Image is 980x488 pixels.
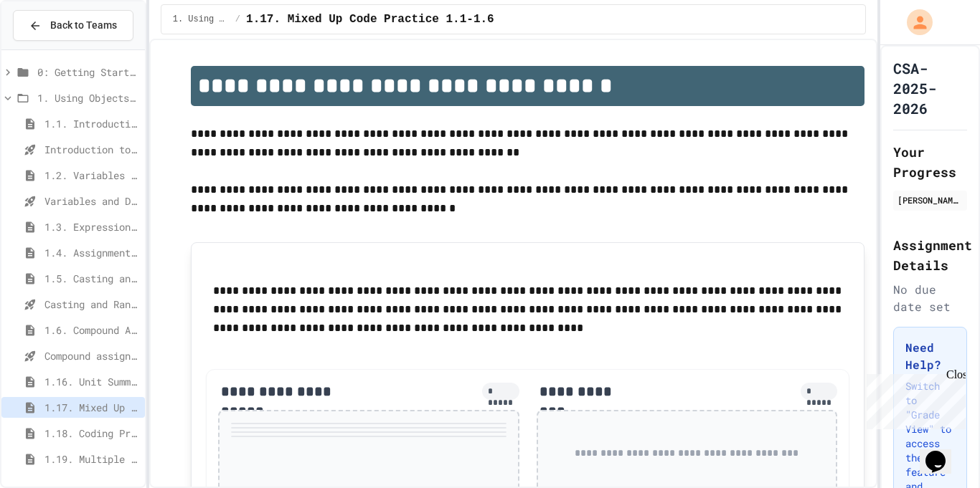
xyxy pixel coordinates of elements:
span: 1.5. Casting and Ranges of Values [44,271,139,286]
span: / [235,14,240,25]
span: 1.1. Introduction to Algorithms, Programming, and Compilers [44,116,139,131]
span: 1. Using Objects and Methods [37,90,139,105]
h2: Your Progress [893,142,967,182]
span: Casting and Ranges of variables - Quiz [44,297,139,312]
div: [PERSON_NAME] [897,193,963,206]
span: Back to Teams [50,18,117,33]
span: 1.2. Variables and Data Types [44,168,139,183]
span: 1.3. Expressions and Output [New] [44,219,139,234]
span: 1.18. Coding Practice 1a (1.1-1.6) [44,426,139,441]
h2: Assignment Details [893,235,967,275]
div: Chat with us now!Close [6,6,99,91]
h1: CSA-2025-2026 [893,58,967,118]
span: 1.17. Mixed Up Code Practice 1.1-1.6 [246,11,494,28]
span: 1.6. Compound Assignment Operators [44,322,139,338]
span: Variables and Data Types - Quiz [44,193,139,209]
span: 1.4. Assignment and Input [44,245,139,260]
span: 1.17. Mixed Up Code Practice 1.1-1.6 [44,400,139,415]
span: Compound assignment operators - Quiz [44,348,139,363]
button: Back to Teams [13,10,133,41]
span: 0: Getting Started [37,64,139,80]
iframe: chat widget [920,431,966,474]
iframe: chat widget [861,368,966,429]
span: 1.16. Unit Summary 1a (1.1-1.6) [44,374,139,389]
div: My Account [892,6,936,39]
span: 1. Using Objects and Methods [173,14,230,25]
span: Introduction to Algorithms, Programming, and Compilers [44,142,139,157]
div: No due date set [893,281,967,315]
h3: Need Help? [905,339,955,373]
span: 1.19. Multiple Choice Exercises for Unit 1a (1.1-1.6) [44,451,139,467]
